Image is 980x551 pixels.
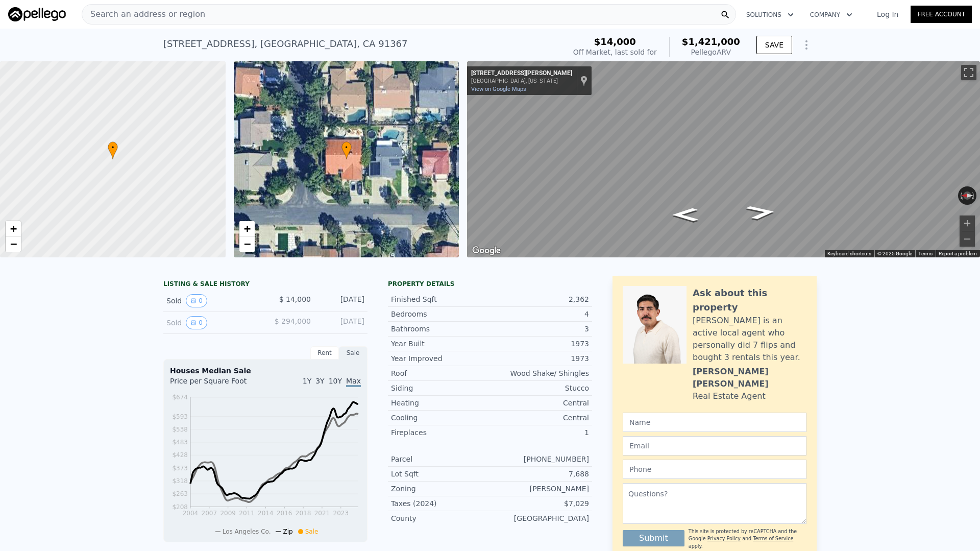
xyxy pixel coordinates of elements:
div: [PERSON_NAME] [490,484,589,494]
div: 4 [490,309,589,319]
button: View historical data [186,294,207,307]
button: Solutions [738,6,802,24]
span: 3Y [315,377,324,385]
input: Phone [623,460,806,479]
div: [STREET_ADDRESS] , [GEOGRAPHIC_DATA] , CA 91367 [163,37,408,51]
tspan: 2021 [314,510,330,517]
button: Keyboard shortcuts [827,250,871,257]
div: Fireplaces [391,427,490,438]
span: Sale [305,528,318,535]
path: Go South, Styles St [733,201,790,223]
a: Privacy Policy [707,536,741,541]
span: $14,000 [594,36,636,47]
span: • [108,143,118,152]
span: $ 294,000 [275,317,311,325]
span: − [243,237,250,250]
div: [PERSON_NAME] [PERSON_NAME] [693,366,806,390]
button: Rotate clockwise [971,186,977,205]
div: 7,688 [490,469,589,479]
button: Submit [623,530,684,546]
div: LISTING & SALE HISTORY [163,280,367,290]
button: Toggle fullscreen view [961,65,976,80]
div: Rent [310,346,339,360]
div: 1973 [490,353,589,364]
tspan: $318 [172,477,188,485]
div: Sold [166,294,257,307]
div: [PERSON_NAME] is an active local agent who personally did 7 flips and bought 3 rentals this year. [693,315,806,364]
div: 1973 [490,339,589,349]
a: Zoom out [239,236,255,252]
div: 2,362 [490,294,589,304]
a: Terms of Service [753,536,793,541]
span: − [10,237,17,250]
path: Go North, Lena Ave [661,205,709,225]
div: Bedrooms [391,309,490,319]
tspan: 2007 [202,510,217,517]
span: + [243,222,250,235]
div: Year Built [391,339,490,349]
span: $1,421,000 [682,36,740,47]
tspan: 2009 [220,510,236,517]
button: View historical data [186,316,207,329]
div: Wood Shake/ Shingles [490,368,589,378]
div: Sold [166,316,257,329]
span: Search an address or region [82,8,205,20]
tspan: 2011 [239,510,255,517]
div: Stucco [490,383,589,393]
div: [GEOGRAPHIC_DATA] [490,513,589,523]
div: Year Improved [391,353,490,364]
span: 10Y [329,377,342,385]
span: $ 14,000 [279,295,311,303]
tspan: $674 [172,394,188,401]
div: Bathrooms [391,324,490,334]
div: Property details [388,280,592,288]
div: [PHONE_NUMBER] [490,454,589,464]
a: View on Google Maps [471,86,526,92]
a: Log In [865,9,911,19]
tspan: $373 [172,465,188,472]
div: • [341,141,352,159]
div: 1 [490,427,589,438]
div: [STREET_ADDRESS][PERSON_NAME] [471,69,572,78]
tspan: $483 [172,439,188,446]
div: Siding [391,383,490,393]
div: Ask about this property [693,286,806,315]
span: 1Y [303,377,311,385]
div: Taxes (2024) [391,498,490,509]
div: This site is protected by reCAPTCHA and the Google and apply. [689,528,806,550]
tspan: $208 [172,504,188,511]
div: Cooling [391,413,490,423]
img: Pellego [8,7,66,21]
div: $7,029 [490,498,589,509]
tspan: $263 [172,490,188,497]
a: Show location on map [580,75,587,86]
div: Houses Median Sale [170,366,361,376]
tspan: 2023 [333,510,349,517]
div: Map [467,61,980,257]
tspan: $593 [172,413,188,420]
a: Zoom out [6,236,21,252]
button: Company [802,6,861,24]
button: Rotate counterclockwise [958,186,964,205]
div: Heating [391,398,490,408]
tspan: 2014 [258,510,274,517]
div: Finished Sqft [391,294,490,304]
span: Zip [283,528,292,535]
div: Central [490,413,589,423]
button: Zoom in [960,215,975,231]
div: Off Market, last sold for [573,47,657,57]
div: [GEOGRAPHIC_DATA], [US_STATE] [471,78,572,84]
button: Zoom out [960,231,975,247]
div: County [391,513,490,523]
span: Los Angeles Co. [223,528,271,535]
tspan: $538 [172,426,188,433]
div: Lot Sqft [391,469,490,479]
tspan: 2004 [183,510,199,517]
div: Pellego ARV [682,47,740,57]
tspan: 2018 [296,510,311,517]
a: Zoom in [6,221,21,236]
a: Terms [918,251,933,256]
input: Email [623,436,806,456]
div: Central [490,398,589,408]
div: Zoning [391,484,490,494]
